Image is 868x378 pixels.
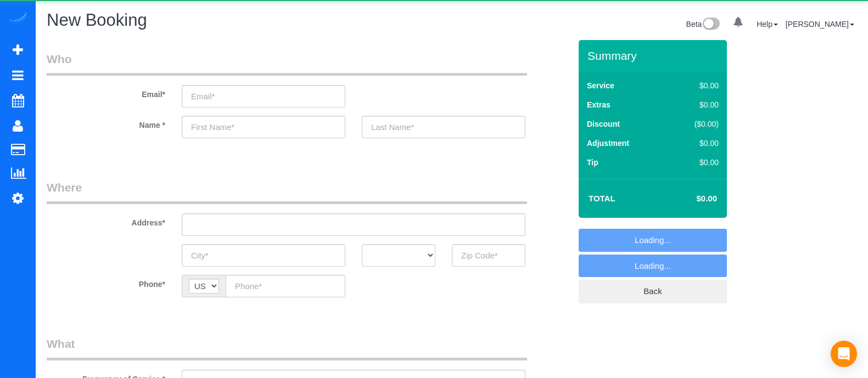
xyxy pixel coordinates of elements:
[587,157,598,168] label: Tip
[587,99,611,110] label: Extras
[587,80,614,91] label: Service
[47,51,527,76] legend: Who
[38,275,173,290] label: Phone*
[671,157,719,168] div: $0.00
[38,116,173,131] label: Name *
[182,116,345,138] input: First Name*
[38,85,173,100] label: Email*
[579,280,727,303] a: Back
[452,244,525,267] input: Zip Code*
[671,80,719,91] div: $0.00
[671,119,719,129] div: ($0.00)
[757,20,778,29] a: Help
[702,18,720,32] img: New interface
[47,10,147,30] span: New Booking
[671,99,719,110] div: $0.00
[47,179,527,204] legend: Where
[226,275,345,297] input: Phone*
[831,341,857,367] div: Open Intercom Messenger
[589,194,615,203] strong: Total
[7,11,29,26] img: Automaid Logo
[182,85,345,108] input: Email*
[38,213,173,228] label: Address*
[47,336,527,360] legend: What
[587,138,629,149] label: Adjustment
[587,119,620,129] label: Discount
[182,244,345,267] input: City*
[686,20,720,29] a: Beta
[786,20,854,29] a: [PERSON_NAME]
[587,49,721,62] h3: Summary
[664,194,717,204] h4: $0.00
[362,116,525,138] input: Last Name*
[671,138,719,149] div: $0.00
